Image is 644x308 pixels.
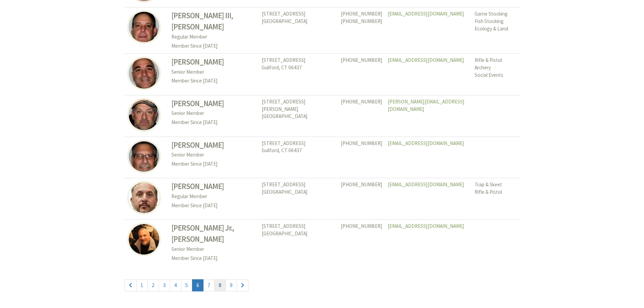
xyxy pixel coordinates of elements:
[127,98,161,132] img: Steve Panaroni
[127,10,161,44] img: Gabriel Palmieri
[259,178,338,220] td: [STREET_ADDRESS] [GEOGRAPHIC_DATA]
[388,57,464,63] a: [EMAIL_ADDRESS][DOMAIN_NAME]
[225,279,237,291] a: 9
[147,279,159,291] a: 2
[388,10,464,17] a: [EMAIL_ADDRESS][DOMAIN_NAME]
[136,279,148,291] a: 1
[388,223,464,229] a: [EMAIL_ADDRESS][DOMAIN_NAME]
[171,68,256,77] p: Senior Member
[124,273,520,299] nav: Page Navigation
[472,53,520,95] td: Rifle & Pistol Archery Social Events
[388,140,464,146] a: [EMAIL_ADDRESS][DOMAIN_NAME]
[181,279,192,291] a: 5
[203,279,215,291] a: 7
[338,178,385,220] td: [PHONE_NUMBER]
[171,98,256,109] h3: [PERSON_NAME]
[171,56,256,68] h3: [PERSON_NAME]
[171,140,256,151] h3: [PERSON_NAME]
[259,220,338,266] td: [STREET_ADDRESS] [GEOGRAPHIC_DATA]
[338,137,385,178] td: [PHONE_NUMBER]
[192,279,204,291] a: 6
[259,95,338,137] td: [STREET_ADDRESS][PERSON_NAME] [GEOGRAPHIC_DATA]
[338,53,385,95] td: [PHONE_NUMBER]
[171,245,256,254] p: Senior Member
[171,254,256,263] p: Member Since [DATE]
[472,7,520,53] td: Game Stocking Fish Stocking Ecology & Land
[171,181,256,192] h3: [PERSON_NAME]
[171,118,256,127] p: Member Since [DATE]
[171,150,256,160] p: Senior Member
[159,279,170,291] a: 3
[259,137,338,178] td: [STREET_ADDRESS] Guilford, CT 06437
[127,181,161,215] img: Lawrence Papuga
[171,76,256,86] p: Member Since [DATE]
[127,56,161,90] img: Bart Palmieri
[259,53,338,95] td: [STREET_ADDRESS] Guilford, CT 06437
[170,279,181,291] a: 4
[171,10,256,32] h3: [PERSON_NAME] III, [PERSON_NAME]
[127,222,161,256] img: Joseph Parillo
[214,279,226,291] a: 8
[171,32,256,42] p: Regular Member
[171,160,256,169] p: Member Since [DATE]
[127,140,161,173] img: Robert Paolella
[388,98,464,112] a: [PERSON_NAME][EMAIL_ADDRESS][DOMAIN_NAME]
[338,95,385,137] td: [PHONE_NUMBER]
[388,181,464,188] a: [EMAIL_ADDRESS][DOMAIN_NAME]
[338,7,385,53] td: [PHONE_NUMBER] [PHONE_NUMBER]
[259,7,338,53] td: [STREET_ADDRESS] [GEOGRAPHIC_DATA]
[171,42,256,51] p: Member Since [DATE]
[338,220,385,266] td: [PHONE_NUMBER]
[472,178,520,220] td: Trap & Skeet Rifle & Pistol
[171,192,256,201] p: Regular Member
[171,201,256,210] p: Member Since [DATE]
[171,222,256,245] h3: [PERSON_NAME] Jr., [PERSON_NAME]
[171,109,256,118] p: Senior Member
